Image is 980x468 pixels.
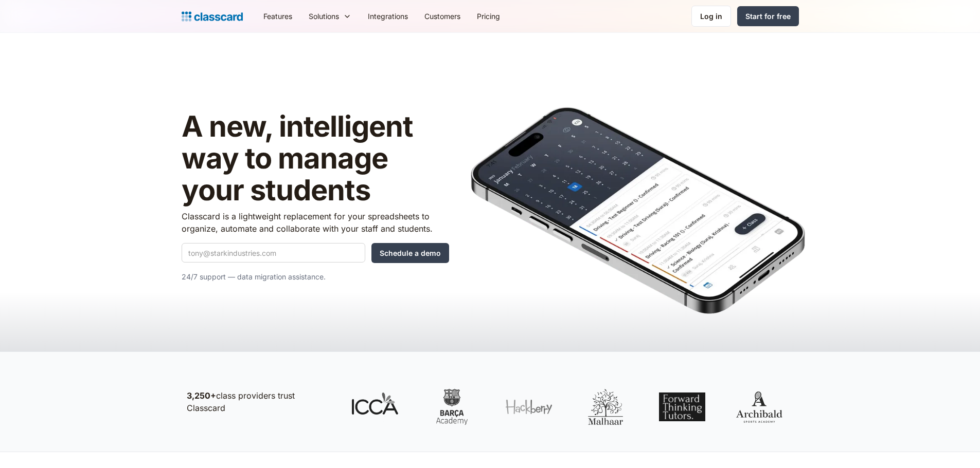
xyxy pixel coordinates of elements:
div: Solutions [300,5,360,28]
a: Start for free [737,6,799,26]
a: Integrations [360,5,416,28]
div: Solutions [309,11,339,22]
p: Classcard is a lightweight replacement for your spreadsheets to organize, automate and collaborat... [182,210,449,235]
p: class providers trust Classcard [187,389,331,414]
strong: 3,250+ [187,390,216,401]
p: 24/7 support — data migration assistance. [182,271,449,283]
a: Pricing [469,5,508,28]
input: tony@starkindustries.com [182,243,365,263]
div: Start for free [745,11,791,22]
a: Features [255,5,300,28]
a: Logo [182,9,243,24]
h1: A new, intelligent way to manage your students [182,111,449,206]
form: Quick Demo Form [182,243,449,263]
a: Log in [691,6,731,27]
a: Customers [416,5,469,28]
div: Log in [700,11,722,22]
input: Schedule a demo [371,243,449,263]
